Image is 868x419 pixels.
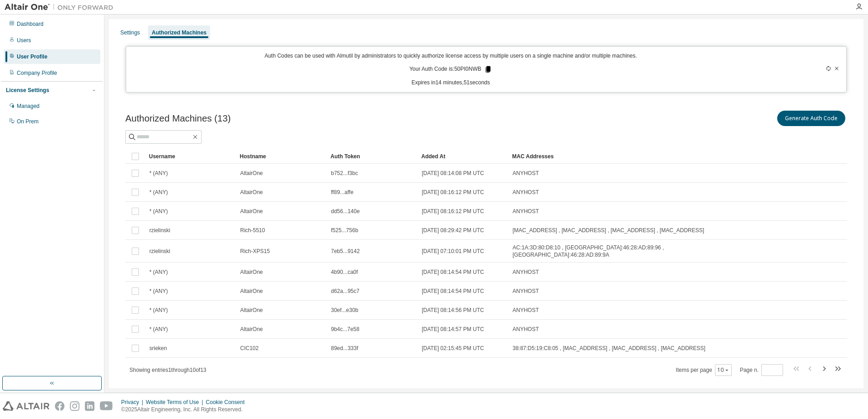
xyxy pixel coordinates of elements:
span: [DATE] 08:29:42 PM UTC [422,227,484,234]
p: Expires in 14 minutes, 51 seconds [132,79,770,87]
span: AC:1A:3D:80:D8:10 , [GEOGRAPHIC_DATA]:46:28:AD:89:96 , [GEOGRAPHIC_DATA]:46:28:AD:89:9A [513,244,747,258]
span: AltairOne [240,268,263,276]
div: Hostname [240,149,323,164]
img: linkedin.svg [85,401,94,411]
div: Managed [17,102,39,110]
p: Your Auth Code is: 50PI0NWB [409,65,492,73]
span: ANYHOST [513,287,539,295]
div: Settings [120,29,140,36]
span: [DATE] 02:15:45 PM UTC [422,345,484,352]
span: ANYHOST [513,326,539,333]
button: Generate Auth Code [777,111,845,126]
div: Auth Token [330,149,414,164]
span: ANYHOST [513,189,539,196]
img: altair_logo.svg [3,401,49,411]
span: ANYHOST [513,208,539,215]
div: Company Profile [17,69,57,77]
span: * (ANY) [149,268,168,276]
img: Altair One [5,3,118,12]
span: [MAC_ADDRESS] , [MAC_ADDRESS] , [MAC_ADDRESS] , [MAC_ADDRESS] [513,227,704,234]
span: [DATE] 08:14:56 PM UTC [422,307,484,314]
span: d62a...95c7 [331,287,360,295]
span: Showing entries 1 through 10 of 13 [129,367,207,373]
div: Username [149,149,232,164]
div: MAC Addresses [512,149,747,164]
img: youtube.svg [100,401,113,411]
span: Page n. [740,364,783,376]
span: Authorized Machines (13) [125,113,231,124]
span: [DATE] 07:10:01 PM UTC [422,248,484,255]
div: License Settings [6,87,49,94]
span: AltairOne [240,287,263,295]
span: 4b90...ca0f [331,268,358,276]
div: On Prem [17,118,39,125]
div: Users [17,37,31,44]
span: 89ed...333f [331,345,358,352]
span: * (ANY) [149,326,168,333]
span: AltairOne [240,307,263,314]
span: b752...f3bc [331,170,358,177]
span: * (ANY) [149,208,168,215]
button: 10 [717,366,730,374]
span: * (ANY) [149,170,168,177]
span: [DATE] 08:14:54 PM UTC [422,268,484,276]
span: Rich-5510 [240,227,265,234]
div: Privacy [121,399,146,406]
div: User Profile [17,53,47,60]
div: Cookie Consent [206,399,250,406]
div: Added At [421,149,505,164]
span: [DATE] 08:16:12 PM UTC [422,208,484,215]
div: Website Terms of Use [146,399,206,406]
span: [DATE] 08:14:54 PM UTC [422,287,484,295]
span: [DATE] 08:16:12 PM UTC [422,189,484,196]
p: Auth Codes can be used with Almutil by administrators to quickly authorize license access by mult... [132,52,770,60]
span: [DATE] 08:14:57 PM UTC [422,326,484,333]
span: AltairOne [240,208,263,215]
span: * (ANY) [149,307,168,314]
div: Authorized Machines [152,29,207,36]
span: 30ef...e30b [331,307,358,314]
img: facebook.svg [55,401,64,411]
span: rzielinski [149,227,170,234]
span: ANYHOST [513,170,539,177]
span: [DATE] 08:14:08 PM UTC [422,170,484,177]
span: * (ANY) [149,189,168,196]
span: ANYHOST [513,268,539,276]
span: Items per page [676,364,732,376]
span: CIC102 [240,345,259,352]
div: Dashboard [17,20,44,28]
span: 9b4c...7e58 [331,326,360,333]
p: © 2025 Altair Engineering, Inc. All Rights Reserved. [121,406,250,414]
span: ff89...affe [331,189,354,196]
span: AltairOne [240,326,263,333]
span: f525...756b [331,227,358,234]
span: AltairOne [240,189,263,196]
span: dd56...140e [331,208,360,215]
span: ANYHOST [513,307,539,314]
span: rzielinski [149,248,170,255]
img: instagram.svg [70,401,79,411]
span: 38:87:D5:19:C8:05 , [MAC_ADDRESS] , [MAC_ADDRESS] , [MAC_ADDRESS] [513,345,705,352]
span: srieken [149,345,167,352]
span: 7eb5...9142 [331,248,360,255]
span: * (ANY) [149,287,168,295]
span: AltairOne [240,170,263,177]
span: Rich-XPS15 [240,248,270,255]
